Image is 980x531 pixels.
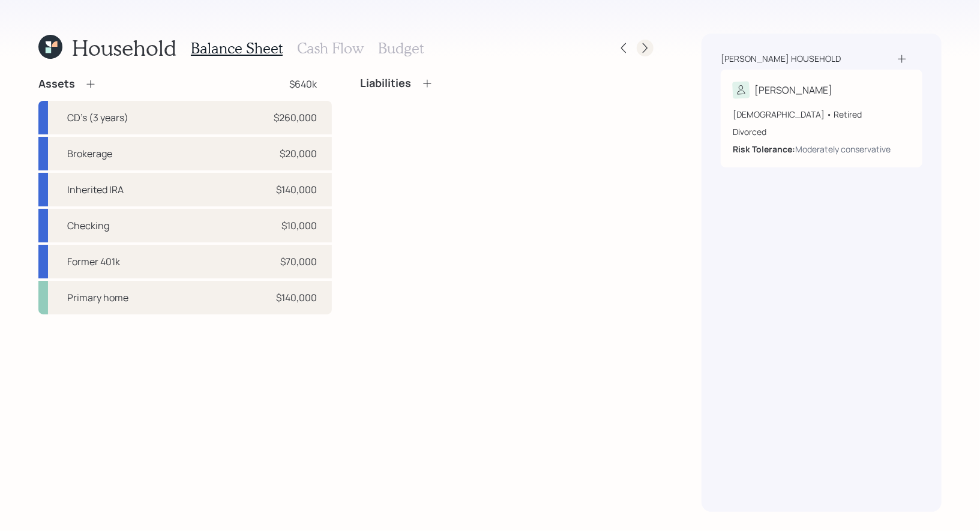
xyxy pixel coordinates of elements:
div: [PERSON_NAME] household [721,53,841,65]
div: CD's (3 years) [67,110,128,125]
h3: Balance Sheet [191,40,283,57]
div: $20,000 [280,146,317,161]
b: Risk Tolerance: [733,143,795,155]
div: $10,000 [282,218,317,233]
div: Checking [67,218,109,233]
div: [PERSON_NAME] [754,83,832,97]
div: Moderately conservative [795,143,891,155]
div: $640k [290,77,317,91]
div: $140,000 [277,182,317,197]
div: $260,000 [274,110,317,125]
div: Former 401k [67,254,120,269]
div: Divorced [733,125,910,138]
div: $140,000 [277,290,317,305]
h1: Household [72,35,176,61]
h3: Budget [378,40,424,57]
div: Primary home [67,290,128,305]
div: Inherited IRA [67,182,124,197]
h4: Liabilities [361,77,412,90]
h3: Cash Flow [297,40,364,57]
div: $70,000 [281,254,317,269]
div: Brokerage [67,146,112,161]
div: [DEMOGRAPHIC_DATA] • Retired [733,108,910,121]
h4: Assets [38,77,75,91]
